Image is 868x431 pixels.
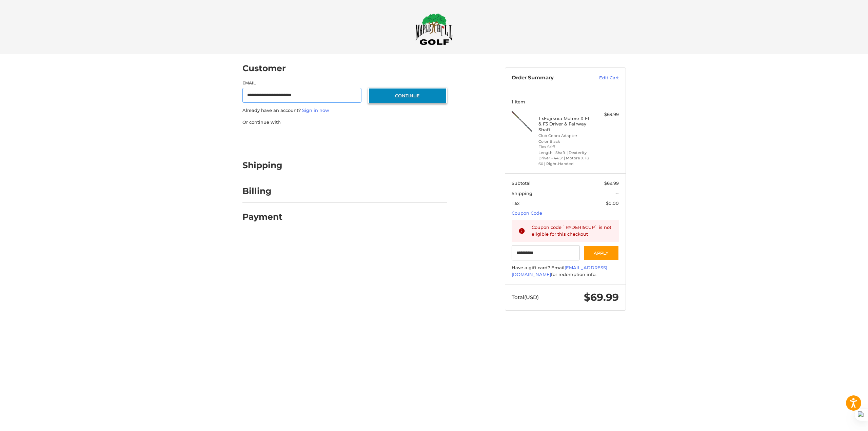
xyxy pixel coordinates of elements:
[242,107,447,114] p: Already have an account?
[604,180,619,186] span: $69.99
[512,265,607,277] a: [EMAIL_ADDRESS][DOMAIN_NAME]
[512,200,519,206] span: Tax
[512,191,532,196] span: Shipping
[512,75,585,81] h3: Order Summary
[538,116,590,132] h4: 1 x Fujikura Motore X F1 & F3 Driver & Fairway Shaft
[302,107,329,113] a: Sign in now
[584,291,619,303] span: $69.99
[242,119,447,126] p: Or continue with
[512,210,542,216] a: Coupon Code
[512,99,619,104] h3: 1 Item
[585,75,619,81] a: Edit Cart
[415,13,453,45] img: Maple Hill Golf
[606,200,619,206] span: $0.00
[242,80,362,86] label: Email
[512,265,619,278] div: Have a gift card? Email for redemption info.
[592,111,619,118] div: $69.99
[242,186,282,196] h2: Billing
[512,245,580,260] input: Gift Certificate or Coupon Code
[242,212,282,222] h2: Payment
[368,88,447,103] button: Continue
[298,132,349,144] iframe: PayPal-paylater
[538,144,590,150] li: Flex Stiff
[512,294,539,300] span: Total (USD)
[538,150,590,167] li: Length | Shaft | Dexterity Driver - 44.5" | Motore X F3 60 | Right-Handed
[242,160,282,171] h2: Shipping
[532,224,612,237] div: Coupon code `RYDER15CUP` is not eligible for this checkout
[240,132,291,144] iframe: PayPal-paypal
[583,245,619,260] button: Apply
[615,191,619,196] span: --
[512,180,531,186] span: Subtotal
[242,63,286,74] h2: Customer
[538,139,590,144] li: Color Black
[538,133,590,139] li: Club Cobra Adapter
